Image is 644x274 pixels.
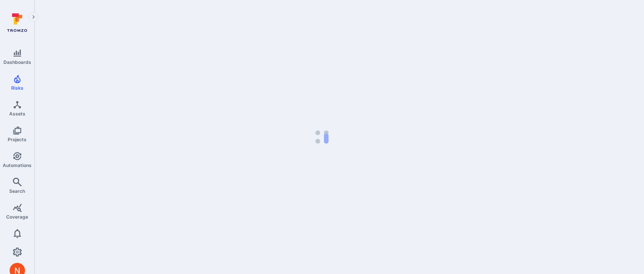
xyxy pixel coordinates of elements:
[29,12,38,22] button: Expand navigation menu
[6,214,28,220] span: Coverage
[9,188,25,194] span: Search
[3,162,32,168] span: Automations
[11,85,23,91] span: Risks
[8,137,27,142] span: Projects
[9,111,25,117] span: Assets
[31,14,36,20] i: Expand navigation menu
[3,59,31,65] span: Dashboards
